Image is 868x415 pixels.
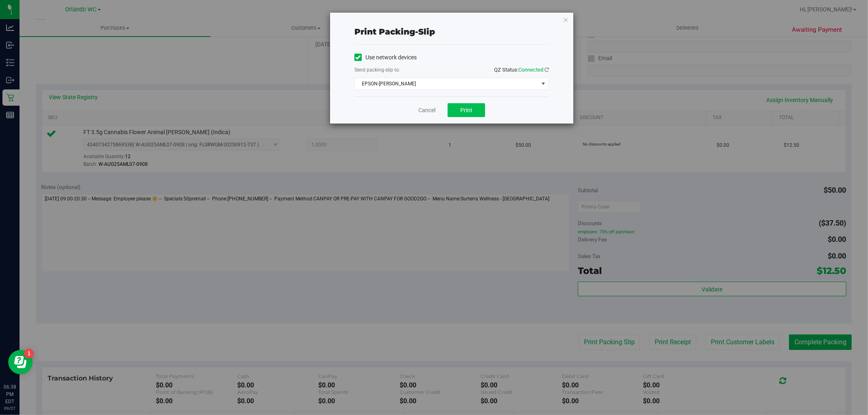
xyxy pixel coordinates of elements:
[448,103,485,117] button: Print
[354,27,435,37] span: Print packing-slip
[538,78,549,89] span: select
[518,67,543,73] span: Connected
[494,67,549,73] span: QZ Status:
[354,53,417,62] label: Use network devices
[460,107,472,113] span: Print
[24,349,34,359] iframe: Resource center unread badge
[8,350,33,374] iframe: Resource center
[355,78,538,89] span: EPSON-[PERSON_NAME]
[354,66,400,74] label: Send packing-slip to:
[418,106,435,115] a: Cancel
